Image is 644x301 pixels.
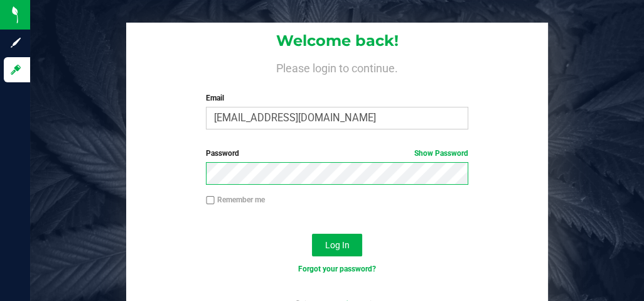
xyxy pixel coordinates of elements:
[9,63,22,76] inline-svg: Log in
[206,149,239,158] span: Password
[298,265,376,273] a: Forgot your password?
[126,60,548,75] h4: Please login to continue.
[325,240,350,250] span: Log In
[206,196,215,205] input: Remember me
[206,194,265,205] label: Remember me
[414,149,468,158] a: Show Password
[312,234,362,256] button: Log In
[126,33,548,49] h1: Welcome back!
[206,92,468,104] label: Email
[9,36,22,49] inline-svg: Sign up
